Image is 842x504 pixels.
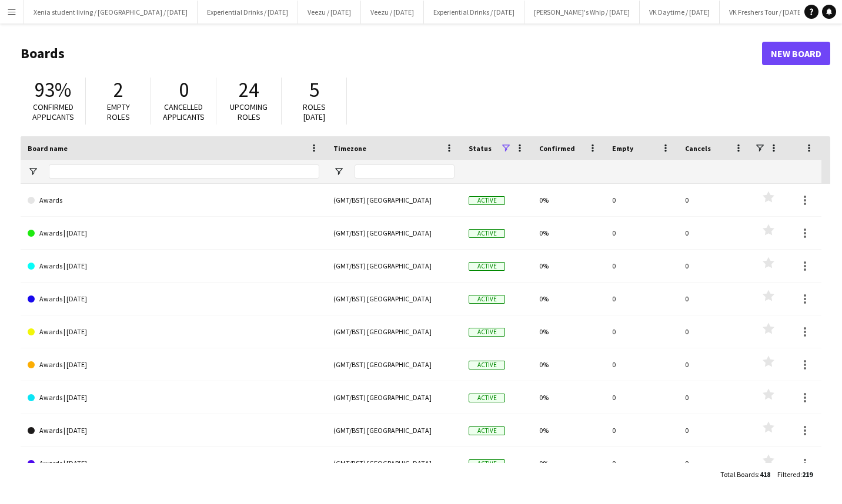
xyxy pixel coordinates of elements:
button: VK Daytime / [DATE] [640,1,720,23]
span: Filtered [777,470,800,479]
span: Board name [28,144,68,153]
span: Roles [DATE] [303,102,326,122]
div: 0% [532,283,605,315]
div: (GMT/BST) [GEOGRAPHIC_DATA] [326,315,462,348]
div: 0% [532,348,605,381]
button: VK Freshers Tour / [DATE] [720,1,813,23]
span: 5 [309,77,319,103]
input: Board name Filter Input [49,164,319,179]
a: Awards | [DATE] [28,250,319,283]
span: Total Boards [720,470,758,479]
a: Awards | [DATE] [28,217,319,250]
div: 0% [532,184,605,216]
div: 0% [532,217,605,249]
a: Awards | [DATE] [28,414,319,447]
span: 93% [35,77,71,103]
span: 2 [113,77,123,103]
a: Awards | [DATE] [28,283,319,315]
span: Empty roles [107,102,130,122]
div: (GMT/BST) [GEOGRAPHIC_DATA] [326,414,462,446]
div: (GMT/BST) [GEOGRAPHIC_DATA] [326,217,462,249]
span: Active [469,229,505,238]
a: Awards | [DATE] [28,315,319,348]
div: 0 [605,217,678,249]
div: (GMT/BST) [GEOGRAPHIC_DATA] [326,283,462,315]
span: Cancelled applicants [163,102,205,122]
span: Active [469,459,505,468]
span: Confirmed applicants [32,102,74,122]
div: : [720,463,770,486]
div: 0% [532,381,605,414]
button: Experiential Drinks / [DATE] [424,1,524,23]
span: Active [469,196,505,205]
button: Experiential Drinks / [DATE] [198,1,298,23]
div: 0 [678,414,751,446]
a: Awards [28,184,319,217]
div: 0 [605,348,678,381]
span: 0 [179,77,189,103]
div: 0 [605,283,678,315]
button: [PERSON_NAME]'s Whip / [DATE] [524,1,640,23]
div: 0 [678,315,751,348]
span: Active [469,295,505,304]
span: 24 [239,77,259,103]
span: Active [469,361,505,369]
div: (GMT/BST) [GEOGRAPHIC_DATA] [326,250,462,282]
button: Xenia student living / [GEOGRAPHIC_DATA] / [DATE] [24,1,198,23]
div: 0 [605,184,678,216]
div: 0 [605,250,678,282]
span: Active [469,328,505,337]
div: (GMT/BST) [GEOGRAPHIC_DATA] [326,348,462,381]
div: 0 [605,447,678,479]
span: 219 [802,470,813,479]
div: 0% [532,447,605,479]
div: 0 [678,447,751,479]
span: Cancels [685,144,711,153]
button: Veezu / [DATE] [361,1,424,23]
a: Awards | [DATE] [28,381,319,414]
span: Active [469,262,505,271]
div: 0 [678,250,751,282]
a: Awards | [DATE] [28,447,319,480]
div: 0 [678,184,751,216]
div: (GMT/BST) [GEOGRAPHIC_DATA] [326,381,462,414]
div: 0 [605,381,678,414]
div: 0 [605,315,678,348]
div: (GMT/BST) [GEOGRAPHIC_DATA] [326,184,462,216]
div: : [777,463,813,486]
span: Active [469,394,505,402]
button: Open Filter Menu [333,166,344,177]
div: 0 [678,381,751,414]
input: Timezone Filter Input [355,164,455,179]
div: 0% [532,414,605,446]
div: 0 [678,348,751,381]
span: Timezone [333,144,366,153]
div: 0 [678,283,751,315]
div: 0% [532,250,605,282]
button: Open Filter Menu [28,166,38,177]
div: 0 [605,414,678,446]
button: Veezu / [DATE] [298,1,361,23]
a: New Board [762,42,830,65]
span: Empty [612,144,633,153]
div: (GMT/BST) [GEOGRAPHIC_DATA] [326,447,462,479]
span: Confirmed [539,144,575,153]
div: 0 [678,217,751,249]
span: Active [469,426,505,435]
div: 0% [532,315,605,348]
span: Upcoming roles [230,102,268,122]
h1: Boards [21,45,762,62]
a: Awards | [DATE] [28,348,319,381]
span: 418 [760,470,770,479]
span: Status [469,144,492,153]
